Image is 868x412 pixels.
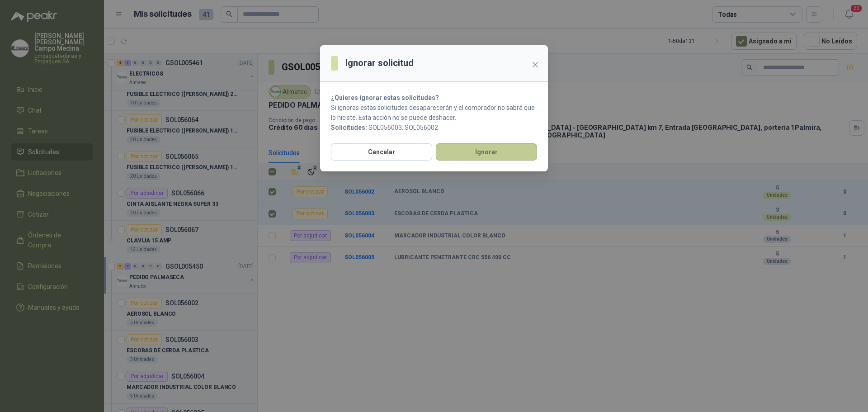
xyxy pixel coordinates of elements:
p: Si ignoras estas solicitudes desaparecerán y el comprador no sabrá que lo hiciste. Esta acción no... [331,103,537,123]
button: Close [528,57,542,72]
button: Cancelar [331,143,432,161]
span: close [532,61,539,68]
b: Solicitudes: [331,124,367,131]
strong: ¿Quieres ignorar estas solicitudes? [331,94,439,101]
button: Ignorar [436,143,537,161]
p: SOL056003, SOL056002 [331,123,537,133]
h3: Ignorar solicitud [345,56,414,70]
